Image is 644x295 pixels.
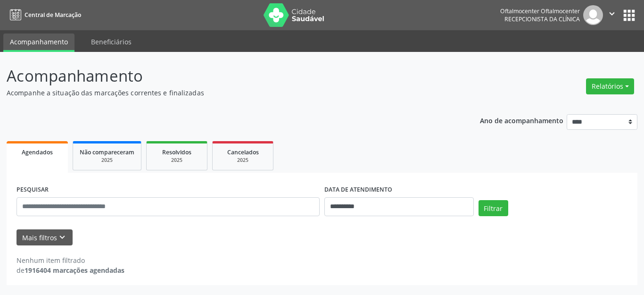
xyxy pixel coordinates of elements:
[22,148,53,156] span: Agendados
[504,15,580,23] span: Recepcionista da clínica
[80,157,134,164] div: 2025
[17,229,73,246] button: Mais filtroskeyboard_arrow_down
[621,7,637,24] button: apps
[17,255,124,265] div: Nenhum item filtrado
[583,5,603,25] img: img
[7,88,448,98] p: Acompanhe a situação das marcações correntes e finalizadas
[586,78,634,94] button: Relatórios
[7,7,81,23] a: Central de Marcação
[479,200,508,216] button: Filtrar
[480,114,563,126] p: Ano de acompanhamento
[153,157,200,164] div: 2025
[84,34,138,50] a: Beneficiários
[227,148,259,156] span: Cancelados
[57,232,67,243] i: keyboard_arrow_down
[219,157,266,164] div: 2025
[17,183,49,197] label: PESQUISAR
[3,34,74,52] a: Acompanhamento
[7,64,448,88] p: Acompanhamento
[25,11,81,19] span: Central de Marcação
[80,148,134,156] span: Não compareceram
[603,5,621,25] button: 
[607,8,617,19] i: 
[324,183,392,197] label: DATA DE ATENDIMENTO
[17,265,124,275] div: de
[162,148,191,156] span: Resolvidos
[500,7,580,15] div: Oftalmocenter Oftalmocenter
[25,266,124,275] strong: 1916404 marcações agendadas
